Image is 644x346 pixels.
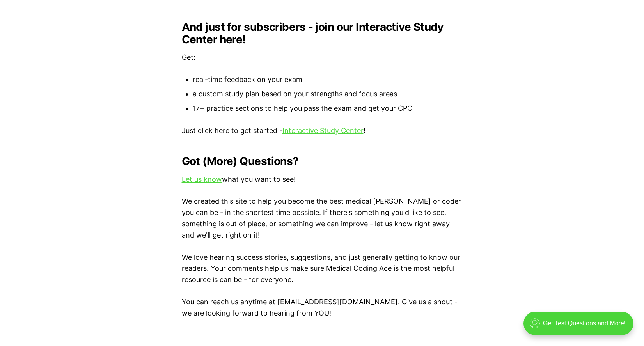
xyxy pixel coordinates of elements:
p: You can reach us anytime at [EMAIL_ADDRESS][DOMAIN_NAME]. Give us a shout - we are looking forwar... [182,296,463,319]
li: a custom study plan based on your strengths and focus areas [193,89,463,100]
p: We love hearing success stories, suggestions, and just generally getting to know our readers. You... [182,252,463,286]
li: real-time feedback on your exam [193,74,463,85]
p: what you want to see! [182,174,463,185]
h2: And just for subscribers - join our Interactive Study Center here! [182,21,463,46]
p: Get: [182,52,463,63]
a: Let us know [182,175,222,183]
iframe: portal-trigger [517,308,644,346]
a: Interactive Study Center [282,126,364,135]
li: 17+ practice sections to help you pass the exam and get your CPC [193,103,463,114]
p: We created this site to help you become the best medical [PERSON_NAME] or coder you can be - in t... [182,196,463,241]
p: Just click here to get started - ! [182,125,463,137]
h2: Got (More) Questions? [182,155,463,167]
